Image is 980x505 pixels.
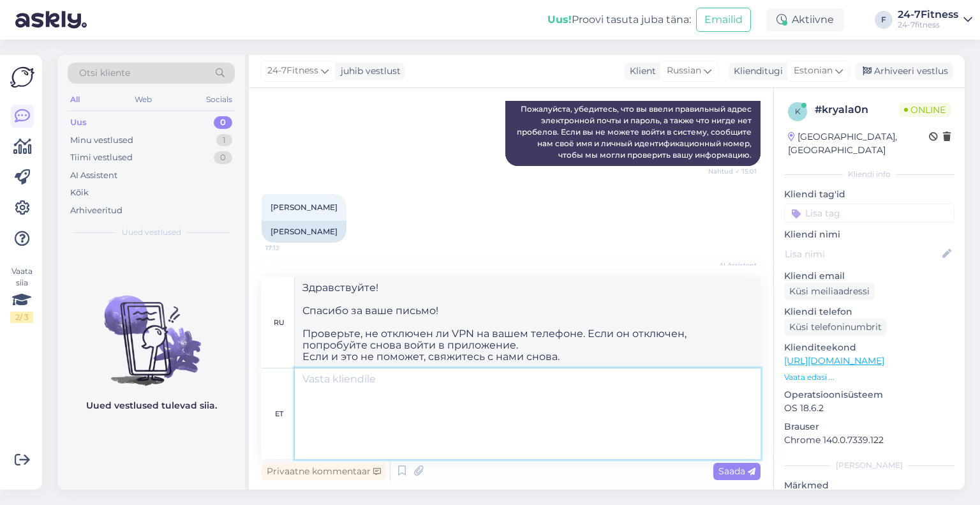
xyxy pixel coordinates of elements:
span: AI Assistent [709,260,757,270]
div: [PERSON_NAME] [784,460,954,471]
textarea: Здравствуйте! Спасибо за ваше письмо! Проверьте, не отключен ли VPN на вашем телефоне. Если он от... [295,277,761,368]
p: Klienditeekond [784,341,954,354]
span: Estonian [794,64,833,78]
div: Aktiivne [766,8,844,31]
div: Klienditugi [729,64,783,78]
div: juhib vestlust [336,64,401,78]
input: Lisa nimi [785,247,940,261]
a: [URL][DOMAIN_NAME] [784,355,884,366]
div: [PERSON_NAME] [262,221,346,243]
p: Brauser [784,420,954,433]
b: Uus! [547,13,572,26]
p: Uued vestlused tulevad siia. [86,399,217,412]
img: No chats [57,273,245,388]
div: [GEOGRAPHIC_DATA], [GEOGRAPHIC_DATA] [788,130,929,157]
button: Emailid [696,8,751,32]
div: # kryala0n [815,102,899,117]
span: Online [899,103,951,117]
div: Kliendi info [784,169,954,180]
div: 24-7fitness [898,20,958,30]
div: Proovi tasuta juba täna: [547,12,691,27]
div: F [875,11,893,29]
p: Chrome 140.0.7339.122 [784,433,954,447]
span: Saada [718,465,755,477]
p: Kliendi nimi [784,228,954,241]
span: Nähtud ✓ 15:01 [708,167,757,176]
div: Arhiveeritud [70,204,122,217]
div: 1 [216,134,232,147]
p: OS 18.6.2 [784,402,954,415]
span: 24-7Fitness [267,64,318,78]
div: Kõik [70,186,89,199]
div: 2 / 3 [10,312,33,323]
p: Vaata edasi ... [784,372,954,383]
div: 0 [214,116,232,129]
img: Askly Logo [10,65,34,89]
span: k [795,107,801,116]
span: 17:12 [265,243,313,253]
p: Märkmed [784,479,954,492]
div: Küsi meiliaadressi [784,283,875,300]
div: Arhiveeri vestlus [855,63,953,80]
div: Privaatne kommentaar [262,463,386,480]
input: Lisa tag [784,204,954,223]
div: Vaata siia [10,266,33,323]
textarea: Tere! Täname kirja eest! Palun kontrollige, kas Teie telefonil on VPN välja lülitatud. Kui see on... [295,368,761,459]
div: Tiimi vestlused [70,151,133,164]
div: et [275,403,283,425]
div: AI Assistent [70,169,117,182]
div: 0 [214,151,232,164]
div: Web [132,91,154,108]
p: Operatsioonisüsteem [784,388,954,402]
span: [PERSON_NAME] [271,202,338,212]
div: Uus [70,116,87,129]
div: Küsi telefoninumbrit [784,319,887,336]
div: Пожалуйста, убедитесь, что вы ввели правильный адрес электронной почты и пароль, а также что нигд... [505,98,761,166]
div: Socials [204,91,235,108]
span: Russian [667,64,701,78]
span: Otsi kliente [79,66,130,80]
p: Kliendi email [784,269,954,283]
a: 24-7Fitness24-7fitness [898,10,972,30]
div: ru [274,312,285,333]
p: Kliendi tag'id [784,188,954,201]
span: Uued vestlused [122,227,181,238]
div: 24-7Fitness [898,10,958,20]
div: Klient [625,64,656,78]
div: All [68,91,82,108]
div: Minu vestlused [70,134,133,147]
p: Kliendi telefon [784,305,954,319]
